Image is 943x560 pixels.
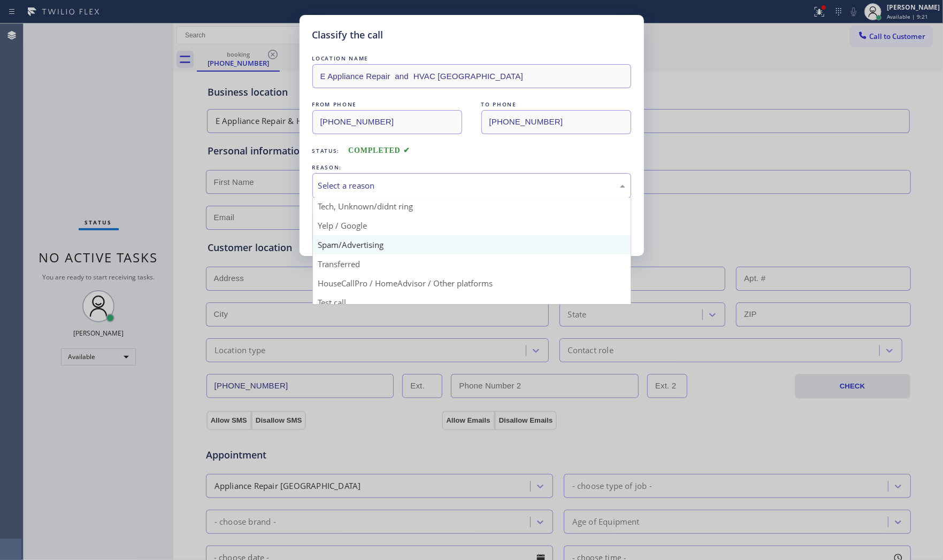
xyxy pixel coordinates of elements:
div: Select a reason [318,180,625,192]
div: Spam/Advertising [313,235,631,254]
div: Test call [313,293,631,312]
div: REASON: [312,162,631,173]
div: Transferred [313,254,631,274]
div: Yelp / Google [313,216,631,235]
span: Status: [312,147,340,154]
h5: Classify the call [312,28,384,42]
div: FROM PHONE [312,99,462,110]
div: HouseCallPro / HomeAdvisor / Other platforms [313,274,631,293]
div: Tech, Unknown/didnt ring [313,197,631,216]
div: LOCATION NAME [312,53,631,64]
span: COMPLETED [348,146,410,154]
input: From phone [312,110,462,134]
input: To phone [481,110,631,134]
div: TO PHONE [481,99,631,110]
